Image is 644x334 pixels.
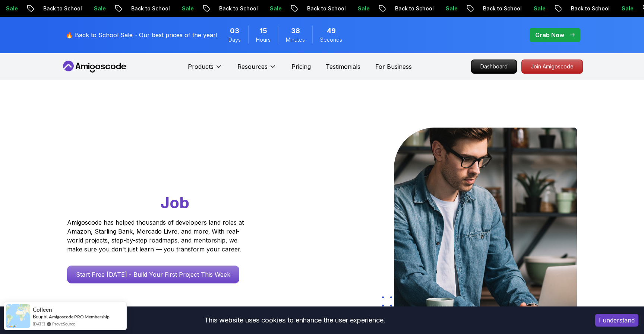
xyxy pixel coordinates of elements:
[6,304,30,328] img: provesource social proof notification image
[439,5,463,12] p: Sale
[67,128,272,213] h1: Go From Learning to Hired: Master Java, Spring Boot & Cloud Skills That Get You the
[301,5,351,12] p: Back to School
[49,314,110,319] a: Amigoscode PRO Membership
[471,60,517,74] a: Dashboard
[213,5,263,12] p: Back to School
[161,193,189,212] span: Job
[33,321,45,327] span: [DATE]
[188,62,214,71] p: Products
[230,26,239,36] span: 3 Days
[375,62,412,71] a: For Business
[67,266,239,283] a: Start Free [DATE] - Build Your First Project This Week
[595,314,638,327] button: Accept cookies
[260,26,267,36] span: 15 Hours
[535,30,564,39] p: Grab Now
[320,36,342,44] span: Seconds
[6,312,584,328] div: This website uses cookies to enhance the user experience.
[237,62,277,77] button: Resources
[88,5,111,12] p: Sale
[326,62,360,71] a: Testimonials
[521,60,583,74] a: Join Amigoscode
[522,60,583,73] p: Join Amigoscode
[33,314,48,319] span: Bought
[256,36,271,44] span: Hours
[291,26,300,36] span: 38 Minutes
[188,62,222,77] button: Products
[33,306,52,313] span: Colleen
[67,218,246,254] p: Amigoscode has helped thousands of developers land roles at Amazon, Starling Bank, Mercado Livre,...
[66,30,217,39] p: 🔥 Back to School Sale - Our best prices of the year!
[237,62,268,71] p: Resources
[37,5,88,12] p: Back to School
[263,5,287,12] p: Sale
[477,5,527,12] p: Back to School
[228,36,241,44] span: Days
[389,5,439,12] p: Back to School
[327,26,336,36] span: 49 Seconds
[615,5,639,12] p: Sale
[125,5,176,12] p: Back to School
[176,5,199,12] p: Sale
[471,60,517,73] p: Dashboard
[291,62,311,71] a: Pricing
[52,321,75,327] a: ProveSource
[351,5,375,12] p: Sale
[286,36,305,44] span: Minutes
[527,5,551,12] p: Sale
[394,128,577,319] img: hero
[565,5,615,12] p: Back to School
